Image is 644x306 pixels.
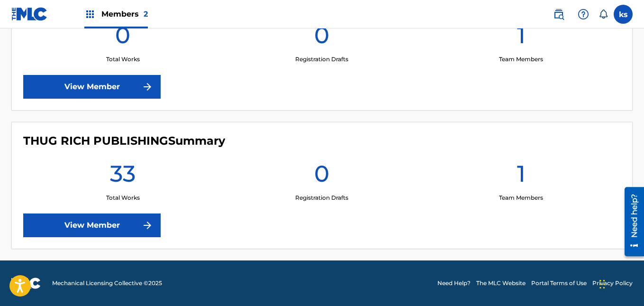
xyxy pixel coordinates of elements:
[553,9,564,20] img: search
[52,279,162,287] span: Mechanical Licensing Collective © 2025
[11,7,48,21] img: MLC Logo
[517,21,526,55] h1: 1
[314,159,329,194] h1: 0
[23,213,161,237] a: View Member
[574,5,593,24] div: Help
[142,81,153,93] img: f7272a7cc735f4ea7f67.svg
[106,194,140,202] p: Total Works
[23,134,225,148] h4: THUG RICH PUBLISHING
[23,75,161,99] a: View Member
[597,260,644,306] iframe: Chat Widget
[617,184,644,260] iframe: Resource Center
[101,9,148,19] span: Members
[517,159,526,194] h1: 1
[144,9,148,19] span: 2
[578,9,589,20] img: help
[476,279,526,287] a: The MLC Website
[549,5,568,24] a: Public Search
[295,194,348,202] p: Registration Drafts
[599,9,608,19] div: Notifications
[499,194,543,202] p: Team Members
[499,55,543,64] p: Team Members
[84,9,96,20] img: Top Rightsholders
[592,279,633,287] a: Privacy Policy
[110,159,136,194] h1: 33
[295,55,348,64] p: Registration Drafts
[437,279,471,287] a: Need Help?
[599,270,605,298] div: Drag
[314,21,329,55] h1: 0
[531,279,587,287] a: Portal Terms of Use
[11,278,41,289] img: logo
[614,5,633,24] div: User Menu
[142,220,153,231] img: f7272a7cc735f4ea7f67.svg
[115,21,130,55] h1: 0
[106,55,140,64] p: Total Works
